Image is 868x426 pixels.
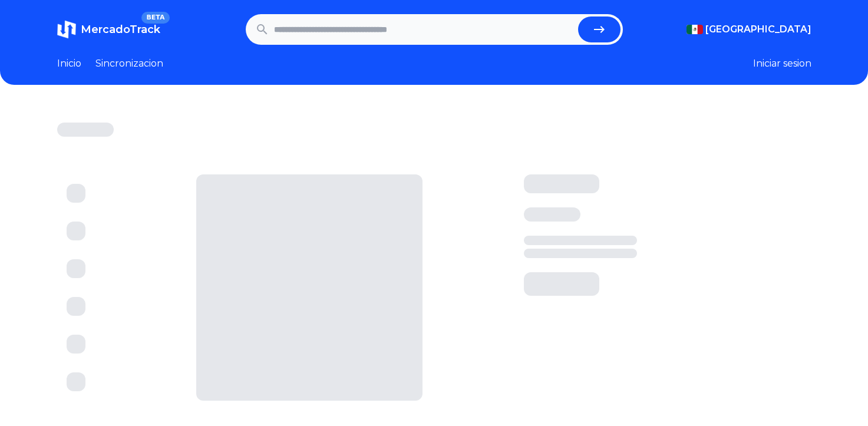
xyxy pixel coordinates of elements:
[81,23,160,36] span: MercadoTrack
[95,57,163,71] a: Sincronizacion
[57,20,76,39] img: MercadoTrack
[705,22,811,37] span: [GEOGRAPHIC_DATA]
[57,57,81,71] a: Inicio
[753,57,811,71] button: Iniciar sesion
[687,22,811,37] button: [GEOGRAPHIC_DATA]
[687,25,703,34] img: Mexico
[57,20,160,39] a: MercadoTrackBETA
[141,12,169,24] span: BETA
